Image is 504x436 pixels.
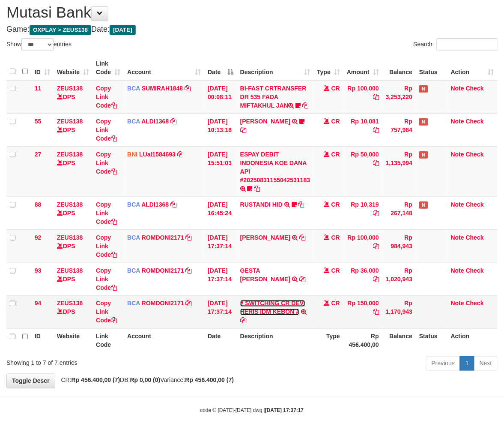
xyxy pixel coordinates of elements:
a: Note [451,201,464,208]
span: 94 [35,300,42,307]
th: Status [416,328,447,353]
a: ROMDONI2171 [142,267,184,274]
span: CR [331,300,340,307]
span: Has Note [419,118,428,126]
span: 11 [35,85,42,92]
span: 55 [35,118,42,125]
a: GESTA [PERSON_NAME] [240,267,290,283]
td: Rp 1,020,943 [382,262,416,295]
h1: Mutasi Bank [6,4,498,21]
a: Copy LUal1584693 to clipboard [177,151,183,158]
a: Copy ROMDONI2171 to clipboard [186,234,192,241]
td: [DATE] 17:37:14 [204,229,237,262]
a: Note [451,234,464,241]
label: Show entries [6,38,72,51]
a: Note [451,85,464,92]
td: DPS [54,80,92,114]
a: Copy Rp 10,319 to clipboard [373,210,379,216]
span: CR [331,118,340,125]
span: CR [331,267,340,274]
strong: Rp 456.400,00 (7) [185,377,234,384]
a: Copy Link Code [96,234,117,258]
th: Date [204,328,237,353]
span: BCA [127,234,140,241]
a: # SWITCHING CR DEVI HERIS IDM KEBON # [240,300,305,316]
span: BCA [127,201,140,208]
span: Has Note [419,85,428,93]
a: ALDI1368 [141,118,169,125]
strong: [DATE] 17:37:17 [265,408,304,414]
td: Rp 150,000 [343,295,382,328]
a: ROMDONI2171 [142,234,184,241]
td: DPS [54,196,92,229]
a: Copy SRI WAHYUNI to clipboard [299,234,305,241]
a: Note [451,300,464,307]
td: Rp 757,984 [382,113,416,146]
td: Rp 3,253,220 [382,80,416,114]
a: Copy Link Code [96,85,117,109]
a: Copy ALDI1368 to clipboard [170,201,176,208]
th: ID: activate to sort column ascending [31,56,54,80]
span: CR [331,151,340,158]
a: Copy Link Code [96,151,117,175]
td: Rp 1,135,994 [382,146,416,196]
th: ID [31,328,54,353]
strong: Rp 0,00 (0) [130,377,161,384]
span: BCA [127,85,140,92]
th: Link Code: activate to sort column ascending [92,56,124,80]
th: Description: activate to sort column ascending [237,56,314,80]
a: ZEUS138 [57,300,83,307]
span: CR [331,85,340,92]
input: Search: [437,38,498,51]
th: Type [313,328,343,353]
a: Check [466,234,484,241]
a: Note [451,267,464,274]
a: ZEUS138 [57,118,83,125]
td: Rp 100,000 [343,80,382,114]
a: ROMDONI2171 [142,300,184,307]
small: code © [DATE]-[DATE] dwg | [200,408,304,414]
td: Rp 267,148 [382,196,416,229]
a: Copy ROMDONI2171 to clipboard [186,267,192,274]
span: CR [331,234,340,241]
span: 93 [35,267,42,274]
a: Note [451,118,464,125]
a: ALDI1368 [141,201,169,208]
h4: Game: Date: [6,25,498,34]
a: Check [466,151,484,158]
a: ZEUS138 [57,201,83,208]
a: Copy Rp 150,000 to clipboard [373,309,379,316]
div: Showing 1 to 7 of 7 entries [6,355,203,367]
span: [DATE] [110,25,136,35]
a: ZEUS138 [57,151,83,158]
td: Rp 50,000 [343,146,382,196]
select: Showentries [21,38,54,51]
a: Copy Rp 10,081 to clipboard [373,126,379,133]
span: CR [331,201,340,208]
th: Account: activate to sort column ascending [124,56,204,80]
a: ZEUS138 [57,267,83,274]
td: Rp 984,943 [382,229,416,262]
a: Check [466,85,484,92]
a: Copy FERLANDA EFRILIDIT to clipboard [240,126,246,133]
span: 88 [35,201,42,208]
label: Search: [414,38,498,51]
span: Has Note [419,151,428,159]
th: Action [447,328,498,353]
span: BNI [127,151,137,158]
span: 27 [35,151,42,158]
a: Copy BI-FAST CRTRANSFER DR 535 FADA MIFTAKHUL JAN to clipboard [302,102,308,109]
td: Rp 100,000 [343,229,382,262]
span: CR: DB: Variance: [57,377,234,384]
th: Action: activate to sort column ascending [447,56,498,80]
a: Copy # SWITCHING CR DEVI HERIS IDM KEBON # to clipboard [240,317,246,324]
th: Link Code [92,328,124,353]
td: DPS [54,295,92,328]
a: Copy Link Code [96,201,117,225]
a: Toggle Descr [6,374,55,388]
td: [DATE] 00:08:11 [204,80,237,114]
a: Check [466,201,484,208]
td: DPS [54,229,92,262]
td: Rp 10,081 [343,113,382,146]
a: LUal1584693 [139,151,176,158]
